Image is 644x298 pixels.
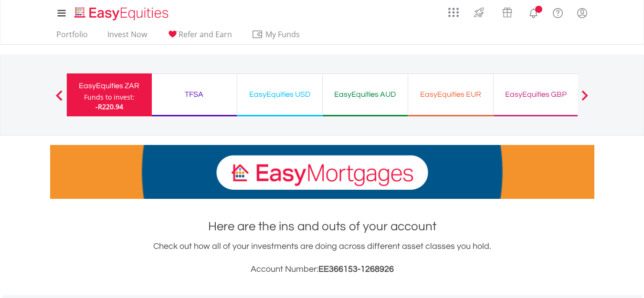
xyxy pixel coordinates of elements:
[50,95,69,104] button: Previous
[71,2,172,21] a: Home page
[493,2,521,20] a: Vouchers
[328,88,402,101] div: EasyEquities AUD
[84,92,135,102] div: Funds to invest:
[499,5,515,20] img: vouchers-v2.svg
[575,95,594,104] button: Next
[448,7,459,18] img: grid-menu-icon.svg
[318,265,394,274] span: EE366153-1268926
[50,145,594,199] img: EasyMortage Promotion Banner
[73,79,146,92] div: EasyEquities ZAR
[243,88,317,101] div: EasyEquities USD
[73,6,172,21] img: EasyEquities_Logo.png
[50,218,594,235] h1: Here are the ins and outs of your account
[442,2,465,18] a: AppsGrid
[50,240,594,276] div: Check out how all of your investments are doing across different asset classes you hold.
[163,30,236,44] a: Refer and Earn
[50,263,594,276] h3: Account Number:
[499,88,573,101] div: EasyEquities GBP
[546,2,570,21] a: FAQ's and Support
[570,2,594,23] a: My Profile
[471,5,487,20] img: thrive-v2.svg
[158,88,231,101] div: TFSA
[521,2,546,21] a: Notifications
[414,88,487,101] div: EasyEquities EUR
[179,29,232,40] span: Refer and Earn
[53,30,92,44] a: Portfolio
[252,28,314,41] span: My Funds
[95,102,123,111] span: -R220.94
[104,30,151,44] a: Invest Now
